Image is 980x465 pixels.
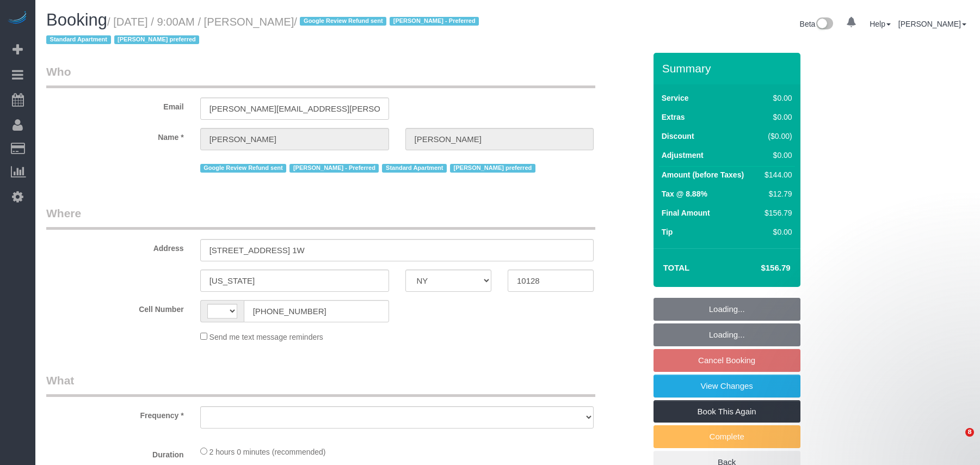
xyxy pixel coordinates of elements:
span: Send me text message reminders [209,333,323,341]
div: $12.79 [760,188,792,199]
label: Tip [662,227,673,237]
a: Help [870,20,891,28]
label: Extras [662,112,685,123]
small: / [DATE] / 9:00AM / [PERSON_NAME] [46,16,482,46]
h3: Summary [662,62,795,75]
input: Email [200,97,389,120]
a: [PERSON_NAME] [898,20,966,28]
div: $0.00 [760,150,792,161]
label: Name * [38,128,192,143]
label: Tax @ 8.88% [662,188,707,199]
div: $144.00 [760,169,792,180]
input: Last Name [405,128,594,150]
span: Booking [46,10,107,29]
h4: $156.79 [728,264,790,273]
label: Service [662,93,689,103]
span: [PERSON_NAME] preferred [114,35,200,44]
strong: Total [663,263,690,272]
label: Amount (before Taxes) [662,169,744,180]
label: Duration [38,445,192,460]
legend: Where [46,205,595,230]
label: Frequency * [38,406,192,421]
input: First Name [200,128,389,150]
span: Google Review Refund sent [200,164,287,173]
div: $0.00 [760,227,792,237]
span: 8 [965,428,974,437]
label: Cell Number [38,300,192,315]
span: [PERSON_NAME] - Preferred [390,17,479,26]
span: Google Review Refund sent [300,17,386,26]
img: Automaid Logo [7,11,28,26]
a: View Changes [654,375,800,397]
label: Final Amount [662,207,710,218]
legend: Who [46,64,595,88]
a: Beta [800,20,834,28]
div: ($0.00) [760,131,792,142]
input: Cell Number [244,300,389,322]
div: $0.00 [760,93,792,103]
legend: What [46,372,595,397]
div: $156.79 [760,207,792,218]
span: [PERSON_NAME] preferred [450,164,535,173]
a: Book This Again [654,400,800,423]
span: [PERSON_NAME] - Preferred [289,164,379,173]
input: City [200,270,389,292]
img: New interface [815,17,833,32]
label: Discount [662,131,694,142]
span: Standard Apartment [382,164,447,173]
div: $0.00 [760,112,792,123]
input: Zip Code [508,270,594,292]
label: Address [38,239,192,254]
label: Email [38,97,192,112]
iframe: Intercom live chat [943,428,969,454]
label: Adjustment [662,150,704,161]
span: Standard Apartment [46,35,111,44]
span: 2 hours 0 minutes (recommended) [209,448,326,456]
